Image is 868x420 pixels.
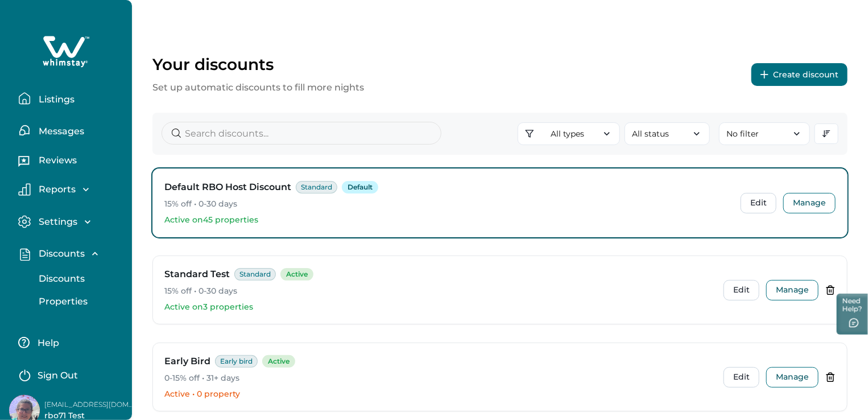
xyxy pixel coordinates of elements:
p: Help [34,337,59,349]
p: 15% off • 0-30 days [164,286,714,297]
button: Manage [766,280,819,300]
span: Active [262,355,295,368]
button: Edit [741,193,776,213]
button: Messages [18,119,123,142]
h3: Early Bird [164,355,210,368]
button: Create discount [751,63,848,86]
p: Reviews [35,155,77,166]
button: Sign Out [18,363,119,386]
button: Reviews [18,151,123,174]
button: Settings [18,215,123,228]
button: Manage [766,367,819,388]
button: Properties [26,290,131,313]
button: Help [18,331,119,354]
p: Listings [35,94,75,105]
p: Settings [35,216,77,228]
p: Active on 3 properties [164,302,714,313]
button: Edit [724,367,759,388]
p: Sign Out [38,370,78,381]
button: Discounts [26,267,131,290]
p: Set up automatic discounts to fill more nights [152,81,364,94]
div: Discounts [18,267,123,313]
p: Discounts [35,248,85,260]
button: Manage [783,193,836,213]
p: Your discounts [152,55,364,74]
p: Properties [35,296,88,307]
span: Standard [234,268,276,281]
p: Messages [35,126,84,137]
p: Discounts [35,273,85,285]
span: Active [280,268,313,281]
button: Edit [724,280,759,300]
span: Early bird [215,355,258,368]
button: Reports [18,183,123,196]
h3: Default RBO Host Discount [164,180,291,194]
span: Standard [296,181,337,193]
p: 0-15% off • 31+ days [164,373,714,384]
button: Discounts [18,248,123,261]
p: Active on 45 properties [164,215,731,226]
button: Listings [18,87,123,110]
h3: Standard Test [164,267,230,281]
p: Reports [35,184,76,195]
span: Default [342,181,378,193]
p: Active • 0 property [164,389,714,400]
input: Search discounts... [162,122,441,145]
p: 15% off • 0-30 days [164,199,731,210]
p: [EMAIL_ADDRESS][DOMAIN_NAME] [44,399,135,410]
